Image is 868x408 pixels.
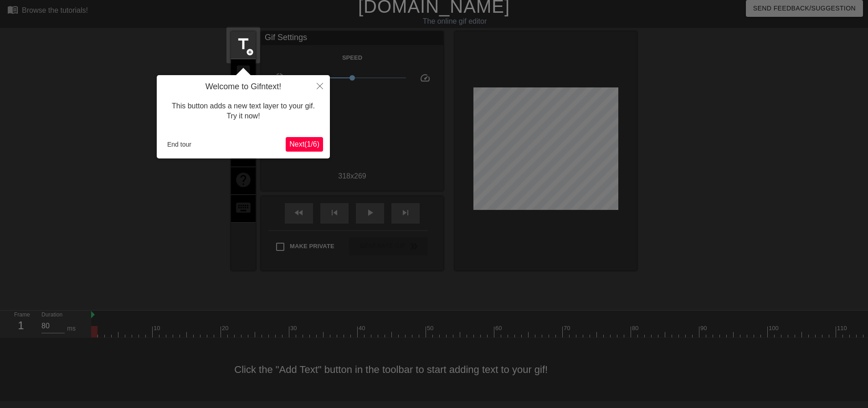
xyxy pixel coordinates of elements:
button: Close [310,75,330,96]
button: End tour [164,138,195,151]
span: Next ( 1 / 6 ) [289,140,319,148]
h4: Welcome to Gifntext! [164,82,323,92]
div: This button adds a new text layer to your gif. Try it now! [164,92,323,131]
button: Next [286,137,323,152]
